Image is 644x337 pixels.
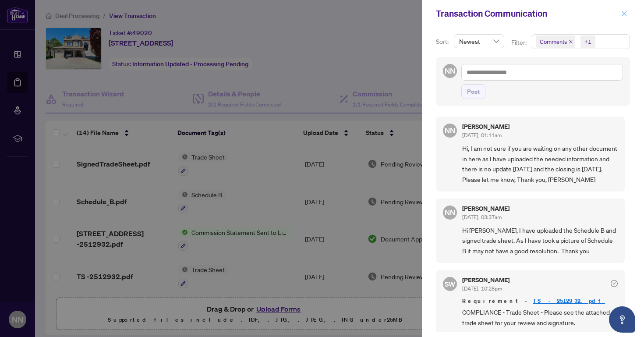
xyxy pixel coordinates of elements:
span: Requirement - [462,297,618,305]
h5: [PERSON_NAME] [462,206,510,212]
div: +1 [584,37,591,46]
p: Sort: [436,37,450,46]
span: Newest [459,35,499,48]
span: Comments [540,37,567,46]
a: TS -2512932.pdf [533,297,605,305]
span: SW [445,279,456,290]
span: [DATE], 10:28pm [462,285,502,292]
div: Transaction Communication [436,7,619,20]
h5: [PERSON_NAME] [462,124,510,130]
span: NN [445,65,455,77]
span: NN [445,125,455,136]
span: NN [445,207,455,218]
span: close [569,39,573,44]
span: Comments [536,35,575,48]
h5: [PERSON_NAME] [462,277,510,283]
span: Hi [PERSON_NAME], I have uploaded the Schedule B and signed trade sheet. As I have took a picture... [462,225,618,256]
span: check-circle [611,280,618,287]
span: Hi, I am not sure if you are waiting on any other document in here as I have uploaded the needed ... [462,143,618,184]
button: Open asap [609,306,635,333]
span: [DATE], 03:37am [462,214,502,220]
span: close [621,11,627,17]
span: [DATE], 01:11am [462,132,502,138]
button: Post [461,84,485,99]
p: Filter: [511,38,528,47]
